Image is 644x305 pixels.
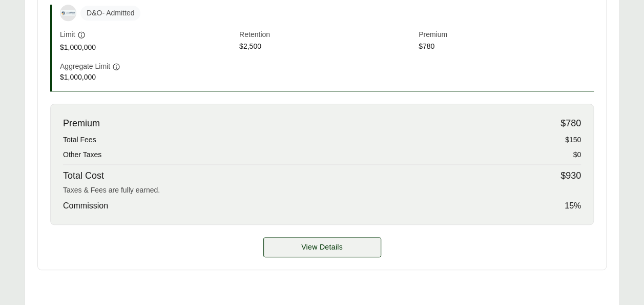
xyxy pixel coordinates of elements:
span: Premium [419,29,594,41]
span: $780 [560,117,581,130]
button: View Details [263,237,381,257]
span: D&O - Admitted [80,6,140,21]
span: Limit [60,29,75,40]
span: Premium [63,117,100,130]
span: Other Taxes [63,149,101,160]
a: Starfish D&O details [263,237,381,257]
span: Retention [239,29,414,41]
span: Commission [63,200,108,212]
span: $930 [560,169,581,183]
span: Aggregate Limit [60,61,110,72]
span: 15 % [565,200,581,212]
span: $150 [565,135,581,145]
span: $0 [573,149,581,160]
span: Total Fees [63,135,96,145]
span: $1,000,000 [60,72,235,83]
img: Starfish Specialty Insurance [60,10,76,15]
span: $1,000,000 [60,42,235,53]
span: View Details [301,242,343,253]
span: $2,500 [239,41,414,53]
span: $780 [419,41,594,53]
div: Taxes & Fees are fully earned. [63,185,581,196]
span: Total Cost [63,169,104,183]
